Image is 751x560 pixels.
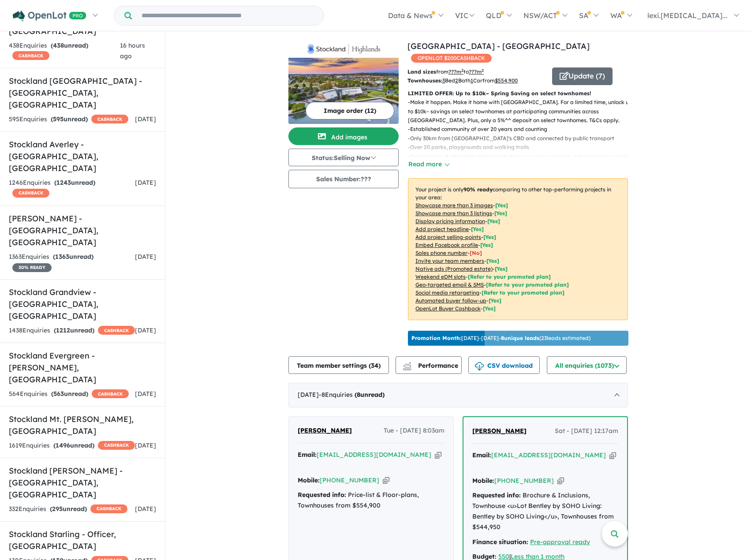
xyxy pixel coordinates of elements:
span: 438 [53,41,64,49]
u: Embed Facebook profile [415,242,478,248]
span: 34 [371,362,378,370]
span: 8 [357,391,360,399]
span: [Refer to your promoted plan] [468,273,551,280]
span: 1496 [56,441,70,449]
span: CASHBACK [91,115,128,123]
u: ??? m [448,68,463,75]
button: Copy [609,451,616,460]
strong: ( unread) [53,253,93,261]
span: [DATE] [135,505,156,513]
button: Add images [288,127,399,145]
strong: Email: [472,451,491,459]
span: 1243 [56,179,71,187]
span: [ Yes ] [487,218,500,224]
span: 30 % READY [12,263,52,272]
a: [EMAIL_ADDRESS][DOMAIN_NAME] [317,451,431,459]
span: [DATE] [135,115,156,123]
u: Add project selling-points [415,234,481,240]
span: Sat - [DATE] 12:17am [555,426,618,437]
img: download icon [475,362,484,371]
p: [DATE] - [DATE] - ( 23 leads estimated) [411,334,590,342]
span: to [463,68,484,75]
span: [ Yes ] [483,234,496,240]
span: [ No ] [470,250,482,256]
u: $ 554,900 [495,77,518,84]
span: [Yes] [483,305,496,312]
strong: ( unread) [51,390,88,398]
strong: ( unread) [355,391,385,399]
a: Stockland Highlands - Mickleham LogoStockland Highlands - Mickleham [288,40,399,124]
u: Social media retargeting [415,289,479,296]
u: Add project headline [415,226,469,232]
a: [PERSON_NAME] [472,426,527,437]
div: 595 Enquir ies [9,114,128,125]
span: [ Yes ] [494,210,507,217]
span: OPENLOT $ 200 CASHBACK [411,54,492,63]
span: CASHBACK [98,441,135,450]
div: 332 Enquir ies [9,504,127,515]
strong: Requested info: [298,491,346,499]
b: Land sizes [407,68,436,75]
span: CASHBACK [12,189,49,198]
span: [Refer to your promoted plan] [486,281,569,288]
img: Stockland Highlands - Mickleham [288,58,399,124]
u: Display pricing information [415,218,485,224]
div: 1246 Enquir ies [9,178,135,199]
h5: Stockland Averley - [GEOGRAPHIC_DATA] , [GEOGRAPHIC_DATA] [9,138,156,174]
span: [Yes] [489,297,501,304]
u: Pre-approval ready [530,538,590,546]
span: - 8 Enquir ies [319,391,385,399]
a: [EMAIL_ADDRESS][DOMAIN_NAME] [491,451,606,459]
span: 1363 [55,253,69,261]
strong: Requested info: [472,491,521,499]
strong: ( unread) [54,326,94,334]
b: 90 % ready [463,186,493,193]
span: 563 [53,390,64,398]
span: [PERSON_NAME] [298,426,352,434]
span: [Refer to your promoted plan] [482,289,564,296]
span: 595 [53,115,64,123]
button: Image order (12) [306,102,394,119]
u: Geo-targeted email & SMS [415,281,484,288]
strong: ( unread) [53,441,94,449]
span: [DATE] [135,441,156,449]
span: 295 [52,505,63,513]
h5: Stockland Evergreen - [PERSON_NAME] , [GEOGRAPHIC_DATA] [9,350,156,385]
p: LIMITED OFFER: Up to $10k~ Spring Saving on select townhomes!​ [408,89,628,98]
h5: Stockland Grandview - [GEOGRAPHIC_DATA] , [GEOGRAPHIC_DATA] [9,286,156,322]
button: Copy [383,476,389,485]
strong: ( unread) [51,115,88,123]
span: [DATE] [135,326,156,334]
u: Showcase more than 3 listings [415,210,492,217]
input: Try estate name, suburb, builder or developer [134,6,322,25]
span: CASHBACK [92,389,129,398]
span: 1212 [56,326,70,334]
a: [PERSON_NAME] [298,426,352,436]
a: [GEOGRAPHIC_DATA] - [GEOGRAPHIC_DATA] [407,41,590,51]
strong: Mobile: [472,477,494,485]
button: Update (7) [552,67,613,85]
span: CASHBACK [98,326,135,335]
u: 3 [442,77,445,84]
u: Sales phone number [415,250,467,256]
b: Townhouses: [407,77,442,84]
p: Bed Bath Car from [407,76,546,85]
p: - Only 30km from [GEOGRAPHIC_DATA]'s CBD and connected by public transport [408,134,635,143]
sup: 2 [482,68,484,73]
img: line-chart.svg [403,362,411,367]
button: CSV download [468,356,540,374]
span: [DATE] [135,253,156,261]
span: [ Yes ] [486,258,499,264]
a: [PHONE_NUMBER] [494,477,554,485]
p: Your project is only comparing to other top-performing projects in your area: - - - - - - - - - -... [408,178,628,320]
u: OpenLot Buyer Cashback [415,305,481,312]
div: 1363 Enquir ies [9,252,135,273]
button: Read more [408,159,449,169]
h5: Stockland Mt. [PERSON_NAME] , [GEOGRAPHIC_DATA] [9,413,156,437]
span: [ Yes ] [471,226,484,232]
div: Price-list & Floor-plans, Townhouses from $554,900 [298,490,445,511]
h5: Stockland [PERSON_NAME] - [GEOGRAPHIC_DATA] , [GEOGRAPHIC_DATA] [9,465,156,500]
button: Copy [557,476,564,485]
u: 1 [471,77,473,84]
div: Brochure & Inclusions, Townhouse <u>Lot Bentley by SOHO Living: Bentley by SOHO Living</u>, Townh... [472,490,618,532]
